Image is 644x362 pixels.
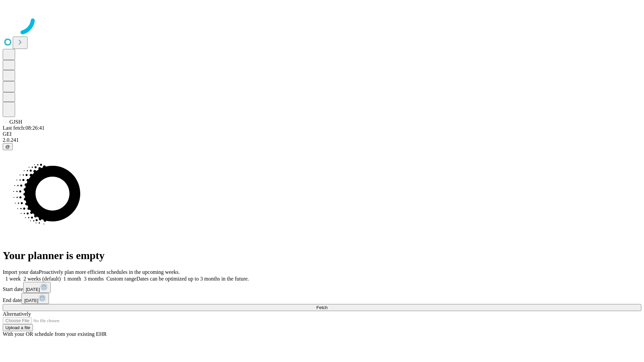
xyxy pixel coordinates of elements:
[3,269,39,275] span: Import your data
[84,276,104,282] span: 3 months
[9,119,22,125] span: GJSH
[5,144,10,149] span: @
[3,331,107,337] span: With your OR schedule from your existing EHR
[3,304,641,311] button: Fetch
[39,269,180,275] span: Proactively plan more efficient schedules in the upcoming weeks.
[3,311,31,317] span: Alternatively
[26,287,40,292] span: [DATE]
[3,249,641,262] h1: Your planner is empty
[3,143,13,150] button: @
[316,305,327,310] span: Fetch
[5,276,21,282] span: 1 week
[23,276,61,282] span: 2 weeks (default)
[3,324,33,331] button: Upload a file
[63,276,81,282] span: 1 month
[137,276,249,282] span: Dates can be optimized up to 3 months in the future.
[3,125,45,131] span: Last fetch: 08:26:41
[23,282,51,293] button: [DATE]
[3,282,641,293] div: Start date
[3,131,641,137] div: GEI
[24,298,38,303] span: [DATE]
[106,276,136,282] span: Custom range
[3,293,641,304] div: End date
[21,293,49,304] button: [DATE]
[3,137,641,143] div: 2.0.241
